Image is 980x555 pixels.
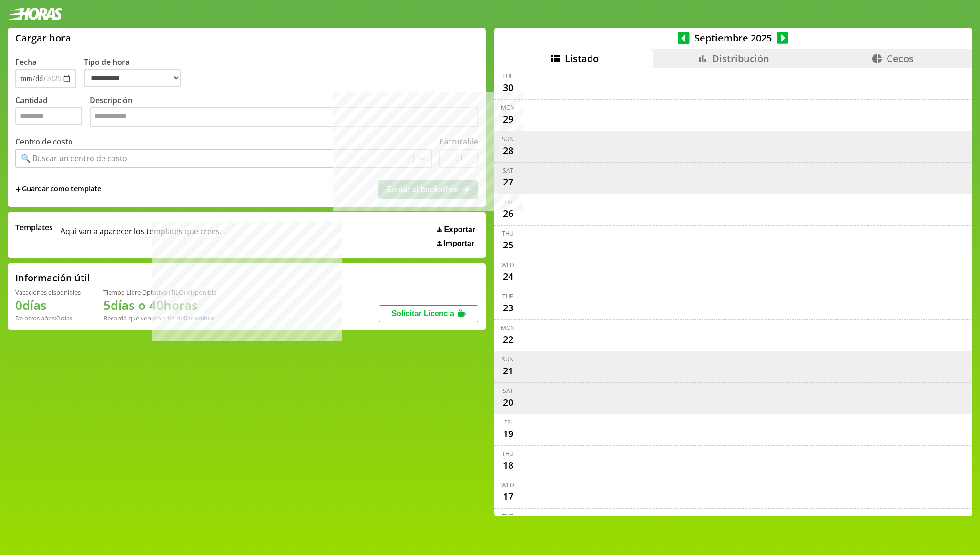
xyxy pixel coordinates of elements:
b: Diciembre [184,314,214,322]
h1: 5 días o 40 horas [103,297,216,314]
label: Fecha [15,57,37,67]
div: 18 [500,458,516,473]
label: Cantidad [15,95,90,130]
div: Tiempo Libre Optativo (TiLO) disponible [103,288,216,297]
div: Sat [503,166,513,175]
button: Exportar [434,225,478,235]
textarea: Descripción [90,107,478,127]
div: Wed [501,261,514,269]
span: Templates [15,222,53,233]
div: 🔍 Buscar un centro de costo [21,153,127,164]
label: Descripción [90,95,478,130]
div: Sat [503,387,513,395]
span: Listado [565,52,599,65]
div: 21 [500,363,516,379]
div: Thu [502,450,514,458]
span: Importar [443,239,474,248]
div: Tue [502,292,513,300]
div: 27 [500,175,516,190]
div: Recordá que vencen a fin de [103,314,216,322]
input: Cantidad [15,107,82,125]
span: Solicitar Licencia [391,309,454,318]
div: 22 [500,332,516,347]
div: Vacaciones disponibles [15,288,81,297]
label: Tipo de hora [84,57,189,88]
div: Thu [502,229,514,237]
div: Fri [504,418,512,426]
span: Distribución [712,52,769,65]
div: Wed [501,481,514,489]
span: Exportar [444,226,475,234]
span: + [15,184,21,195]
div: Tue [502,72,513,80]
label: Facturable [439,136,478,147]
span: Cecos [887,52,914,65]
div: 29 [500,112,516,127]
h1: Cargar hora [15,31,71,44]
span: +Guardar como template [15,184,101,195]
div: 30 [500,80,516,95]
button: Solicitar Licencia [379,305,478,322]
div: 25 [500,237,516,253]
div: 23 [500,300,516,316]
div: Sun [502,135,514,143]
img: logotipo [8,8,63,20]
div: Tue [502,513,513,521]
div: 19 [500,426,516,442]
select: Tipo de hora [84,69,181,87]
span: Aqui van a aparecer los templates que crees. [61,222,222,248]
div: 26 [500,206,516,221]
div: 17 [500,489,516,504]
div: Mon [501,103,515,112]
div: De otros años: 0 días [15,314,81,322]
div: Sun [502,355,514,363]
div: 28 [500,143,516,158]
div: Fri [504,198,512,206]
div: Mon [501,324,515,332]
div: 20 [500,395,516,410]
div: 24 [500,269,516,284]
div: scrollable content [494,68,972,515]
span: Septiembre 2025 [690,31,777,44]
h2: Información útil [15,271,90,284]
h1: 0 días [15,297,81,314]
label: Centro de costo [15,136,73,147]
